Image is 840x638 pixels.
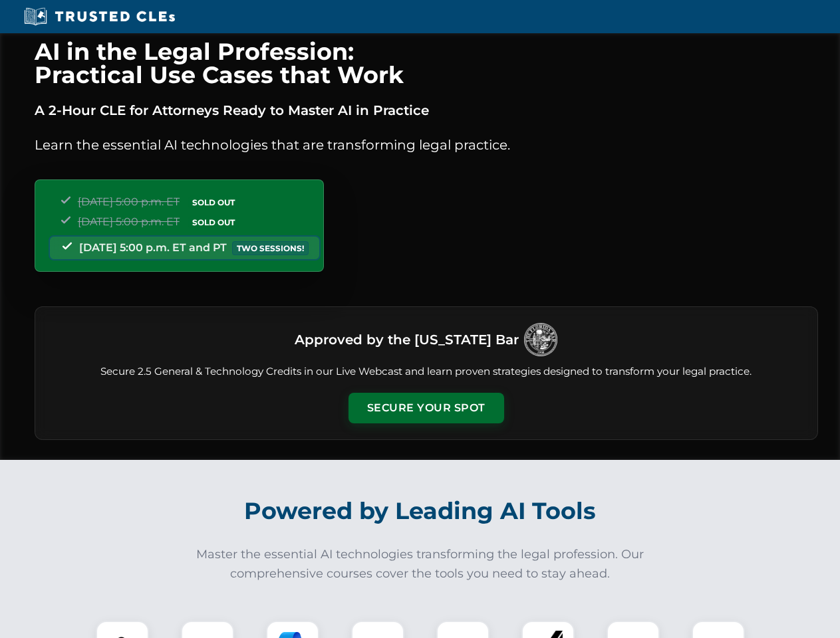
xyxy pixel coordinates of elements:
span: SOLD OUT [188,195,239,209]
span: [DATE] 5:00 p.m. ET [78,195,180,208]
h3: Approved by the [US_STATE] Bar [295,328,519,352]
h1: AI in the Legal Profession: Practical Use Cases that Work [35,40,818,86]
p: A 2-Hour CLE for Attorneys Ready to Master AI in Practice [35,100,818,121]
p: Master the essential AI technologies transforming the legal profession. Our comprehensive courses... [188,545,653,584]
span: SOLD OUT [188,215,239,229]
button: Secure Your Spot [349,393,504,423]
img: Trusted CLEs [20,7,179,27]
p: Secure 2.5 General & Technology Credits in our Live Webcast and learn proven strategies designed ... [51,364,801,379]
span: [DATE] 5:00 p.m. ET [78,215,180,228]
h2: Powered by Leading AI Tools [52,488,789,534]
p: Learn the essential AI technologies that are transforming legal practice. [35,134,818,156]
img: Logo [524,323,557,356]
